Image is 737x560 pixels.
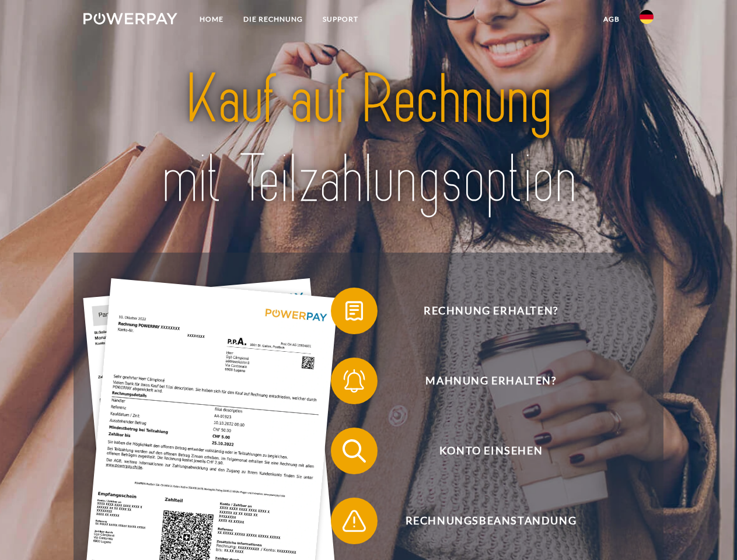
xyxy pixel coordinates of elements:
img: de [640,10,654,24]
span: Rechnungsbeanstandung [348,498,634,544]
button: Rechnung erhalten? [331,288,634,334]
img: logo-powerpay-white.svg [83,13,177,24]
img: qb_search.svg [340,436,369,466]
img: qb_bell.svg [340,366,369,395]
button: Mahnung erhalten? [331,358,634,404]
img: qb_warning.svg [340,506,369,535]
a: agb [593,9,630,30]
a: SUPPORT [313,9,368,30]
button: Rechnungsbeanstandung [331,498,634,544]
a: Home [190,9,233,30]
span: Mahnung erhalten? [348,358,634,404]
a: DIE RECHNUNG [233,9,313,30]
span: Rechnung erhalten? [348,288,634,334]
img: title-powerpay_de.svg [111,56,626,223]
span: Konto einsehen [348,428,634,474]
img: qb_bill.svg [340,296,369,325]
button: Konto einsehen [331,428,634,474]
